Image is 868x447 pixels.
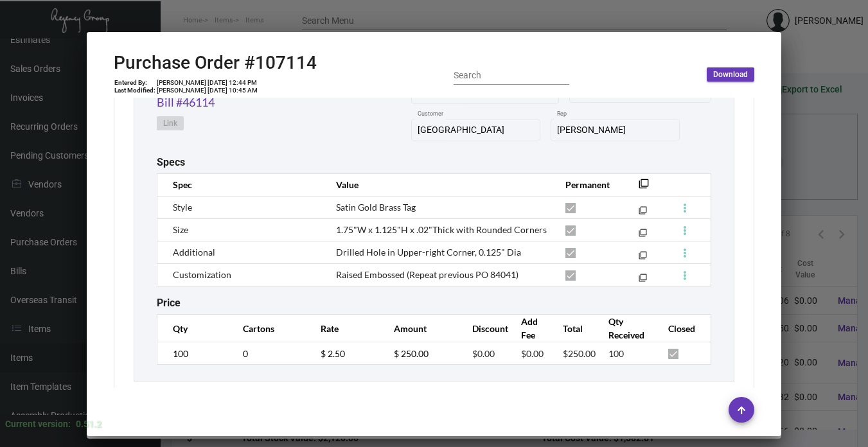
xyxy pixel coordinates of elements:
div: 0.51.2 [76,417,102,431]
th: Rate [308,315,381,342]
th: Value [323,173,553,196]
mat-icon: filter_none [639,231,647,240]
th: Permanent [553,173,619,196]
mat-icon: filter_none [639,209,647,217]
td: [PERSON_NAME] [DATE] 12:44 PM [156,79,258,87]
mat-icon: filter_none [639,276,647,285]
mat-icon: filter_none [639,182,649,193]
th: Discount [459,315,508,342]
span: Satin Gold Brass Tag [336,202,416,213]
span: Additional [173,247,215,258]
span: Customization [173,269,231,280]
th: Add Fee [508,315,550,342]
button: Download [707,67,754,82]
span: $250.00 [563,348,596,359]
a: Bill #46114 [157,94,215,111]
th: Total [550,315,596,342]
div: Current version: [5,417,71,431]
span: 1.75"W x 1.125"H x .02"Thick with Rounded Corners [336,224,547,235]
span: Download [713,69,748,80]
h2: Purchase Order #107114 [114,52,317,74]
h2: Price [157,297,181,309]
span: Raised Embossed (Repeat previous PO 84041) [336,269,518,280]
h2: Specs [157,156,185,168]
td: [PERSON_NAME] [DATE] 10:45 AM [156,87,258,94]
span: $0.00 [472,348,495,359]
span: Style [173,202,192,213]
th: Qty Received [596,315,655,342]
span: Link [163,118,177,129]
span: 100 [608,348,624,359]
td: Last Modified: [114,87,156,94]
span: Size [173,224,188,235]
td: Entered By: [114,79,156,87]
th: Spec [157,173,324,196]
span: $0.00 [521,348,544,359]
mat-icon: filter_none [639,254,647,262]
th: Qty [157,315,231,342]
th: Amount [381,315,459,342]
button: Link [157,116,184,130]
th: Closed [655,315,711,342]
span: Drilled Hole in Upper-right Corner, 0.125" Dia [336,247,521,258]
th: Cartons [230,315,308,342]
